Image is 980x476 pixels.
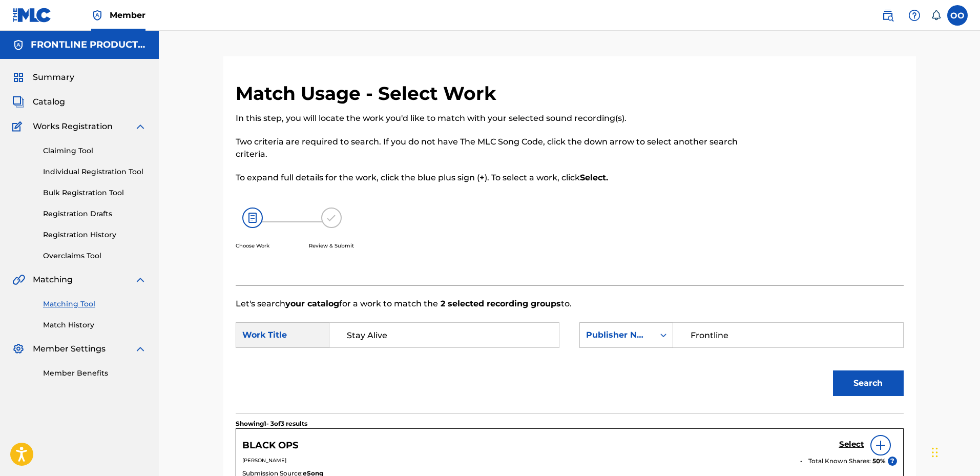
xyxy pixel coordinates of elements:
[931,10,941,20] div: Notifications
[839,440,864,449] h5: Select
[878,5,898,26] a: Public Search
[43,146,147,156] a: Claiming Tool
[33,71,74,84] span: Summary
[134,343,147,355] img: expand
[12,39,25,51] img: Accounts
[908,9,921,22] img: help
[12,343,25,355] img: Member Settings
[43,230,147,240] a: Registration History
[12,274,25,286] img: Matching
[309,242,354,250] p: Review & Submit
[888,457,897,466] span: ?
[479,173,485,182] strong: +
[872,457,886,466] span: 50 %
[438,299,561,308] strong: 2 selected recording groups
[236,172,750,184] p: To expand full details for the work, click the blue plus sign ( ). To select a work, click
[12,96,25,108] img: Catalog
[33,96,65,108] span: Catalog
[236,242,269,250] p: Choose Work
[932,437,938,468] div: Drag
[43,251,147,261] a: Overclaims Tool
[242,457,286,464] span: [PERSON_NAME]
[110,9,145,21] span: Member
[904,5,925,26] div: Help
[586,329,648,341] div: Publisher Name
[236,112,750,125] p: In this step, you will locate the work you'd like to match with your selected sound recording(s).
[12,8,52,23] img: MLC Logo
[43,368,147,379] a: Member Benefits
[33,120,113,133] span: Works Registration
[808,457,872,466] span: Total Known Shares:
[43,167,147,177] a: Individual Registration Tool
[43,188,147,198] a: Bulk Registration Tool
[31,39,147,51] h5: FRONTLINE PRODUCTIONS DETROIT
[951,315,980,397] iframe: Resource Center
[242,208,263,228] img: 26af456c4569493f7445.svg
[12,120,26,133] img: Works Registration
[134,274,147,286] img: expand
[33,274,73,286] span: Matching
[929,427,980,476] iframe: Chat Widget
[833,370,904,396] button: Search
[12,71,25,84] img: Summary
[321,208,342,228] img: 173f8e8b57e69610e344.svg
[947,5,968,26] div: User Menu
[580,173,608,182] strong: Select.
[12,96,65,108] a: CatalogCatalog
[236,419,307,428] p: Showing 1 - 3 of 3 results
[285,299,339,308] strong: your catalog
[236,136,750,160] p: Two criteria are required to search. If you do not have The MLC Song Code, click the down arrow t...
[134,120,147,133] img: expand
[236,310,904,413] form: Search Form
[33,343,106,355] span: Member Settings
[242,440,298,451] h5: BLACK OPS
[91,9,103,22] img: Top Rightsholder
[43,320,147,330] a: Match History
[882,9,894,22] img: search
[43,209,147,219] a: Registration Drafts
[236,298,904,310] p: Let's search for a work to match the to.
[874,439,887,451] img: info
[12,71,74,84] a: SummarySummary
[43,299,147,309] a: Matching Tool
[236,82,502,105] h2: Match Usage - Select Work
